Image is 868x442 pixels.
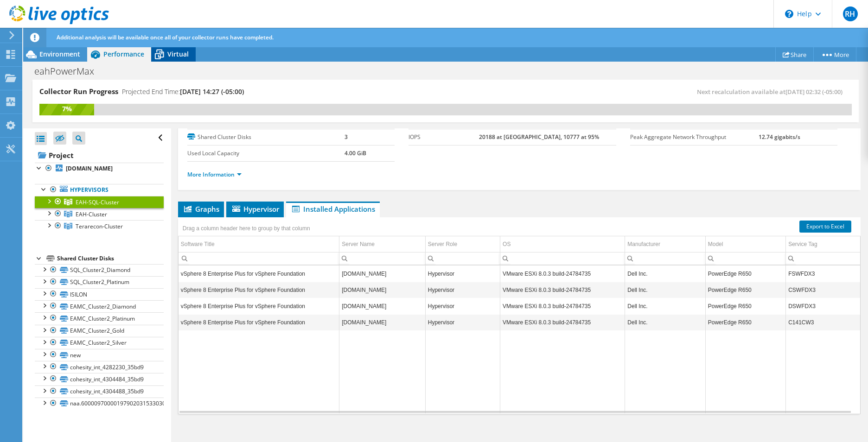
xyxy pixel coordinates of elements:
[35,288,164,300] a: ISILON
[500,265,625,282] td: Column OS, Value VMware ESXi 8.0.3 build-24784735
[705,236,785,253] td: Model Column
[627,239,660,250] div: Manufacturer
[35,163,164,175] a: [DOMAIN_NAME]
[181,239,215,250] div: Software Title
[76,210,107,218] span: EAH-Cluster
[708,239,723,250] div: Model
[187,133,345,142] label: Shared Cluster Disks
[103,50,144,58] span: Performance
[179,252,339,265] td: Column Software Title, Filter cell
[183,204,219,214] span: Graphs
[479,133,599,141] b: 20188 at [GEOGRAPHIC_DATA], 10777 at 95%
[339,314,426,330] td: Column Server Name, Value esxi12.ad.eamc.org
[786,252,860,265] td: Column Service Tag, Filter cell
[345,149,366,157] b: 4.00 GiB
[625,265,705,282] td: Column Manufacturer, Value Dell Inc.
[179,298,339,314] td: Column Software Title, Value vSphere 8 Enterprise Plus for vSphere Foundation
[775,47,814,62] a: Share
[35,373,164,385] a: cohesity_int_4304484_35bd9
[187,149,345,158] label: Used Local Capacity
[342,239,375,250] div: Server Name
[425,252,500,265] td: Column Server Role, Filter cell
[500,236,625,253] td: OS Column
[35,264,164,276] a: SQL_Cluster2_Diamond
[35,148,164,163] a: Project
[786,282,860,298] td: Column Service Tag, Value CSWFDX3
[705,282,785,298] td: Column Model, Value PowerEdge R650
[35,184,164,196] a: Hypervisors
[35,337,164,349] a: EAMC_Cluster2_Silver
[705,252,785,265] td: Column Model, Filter cell
[35,398,164,410] a: naa.60000970000197902031533030303031
[339,236,426,253] td: Server Name Column
[785,10,793,18] svg: \n
[425,314,500,330] td: Column Server Role, Value Hypervisor
[180,87,244,96] span: [DATE] 14:27 (-05:00)
[187,170,242,178] a: More Information
[178,217,861,414] div: Data grid
[786,236,860,253] td: Service Tag Column
[339,252,426,265] td: Column Server Name, Filter cell
[785,88,842,96] span: [DATE] 02:32 (-05:00)
[500,314,625,330] td: Column OS, Value VMware ESXi 8.0.3 build-24784735
[179,282,339,298] td: Column Software Title, Value vSphere 8 Enterprise Plus for vSphere Foundation
[425,265,500,282] td: Column Server Role, Value Hypervisor
[799,221,851,233] a: Export to Excel
[179,265,339,282] td: Column Software Title, Value vSphere 8 Enterprise Plus for vSphere Foundation
[122,87,244,97] h4: Projected End Time:
[425,282,500,298] td: Column Server Role, Value Hypervisor
[428,239,457,250] div: Server Role
[35,385,164,398] a: cohesity_int_4304488_35bd9
[339,282,426,298] td: Column Server Name, Value esxi07.ad.eamc.org
[705,314,785,330] td: Column Model, Value PowerEdge R650
[35,312,164,324] a: EAMC_Cluster2_Platinum
[291,204,375,214] span: Installed Applications
[625,236,705,253] td: Manufacturer Column
[35,276,164,288] a: SQL_Cluster2_Platinum
[180,222,313,235] div: Drag a column header here to group by that column
[425,236,500,253] td: Server Role Column
[425,298,500,314] td: Column Server Role, Value Hypervisor
[179,236,339,253] td: Software Title Column
[35,349,164,361] a: new
[500,282,625,298] td: Column OS, Value VMware ESXi 8.0.3 build-24784735
[66,164,113,172] b: [DOMAIN_NAME]
[30,66,108,76] h1: eahPowerMax
[76,198,119,206] span: EAH-SQL-Cluster
[345,133,348,141] b: 3
[500,252,625,265] td: Column OS, Filter cell
[339,298,426,314] td: Column Server Name, Value esxi09.ad.eamc.org
[35,208,164,220] a: EAH-Cluster
[39,104,94,114] div: 7%
[625,282,705,298] td: Column Manufacturer, Value Dell Inc.
[57,253,164,264] div: Shared Cluster Disks
[786,314,860,330] td: Column Service Tag, Value C141CW3
[76,222,123,230] span: Terarecon-Cluster
[843,6,858,21] span: RH
[35,196,164,208] a: EAH-SQL-Cluster
[625,252,705,265] td: Column Manufacturer, Filter cell
[339,265,426,282] td: Column Server Name, Value esxi08.ad.eamc.org
[35,361,164,373] a: cohesity_int_4282230_35bd9
[625,298,705,314] td: Column Manufacturer, Value Dell Inc.
[813,47,856,62] a: More
[625,314,705,330] td: Column Manufacturer, Value Dell Inc.
[786,265,860,282] td: Column Service Tag, Value FSWFDX3
[57,33,274,41] span: Additional analysis will be available once all of your collector runs have completed.
[35,300,164,312] a: EAMC_Cluster2_Diamond
[697,88,847,96] span: Next recalculation available at
[167,50,189,58] span: Virtual
[408,133,479,142] label: IOPS
[705,265,785,282] td: Column Model, Value PowerEdge R650
[231,204,279,214] span: Hypervisor
[500,298,625,314] td: Column OS, Value VMware ESXi 8.0.3 build-24784735
[503,239,511,250] div: OS
[788,239,817,250] div: Service Tag
[786,298,860,314] td: Column Service Tag, Value DSWFDX3
[35,220,164,232] a: Terarecon-Cluster
[35,325,164,337] a: EAMC_Cluster2_Gold
[39,50,80,58] span: Environment
[630,133,759,142] label: Peak Aggregate Network Throughput
[179,314,339,330] td: Column Software Title, Value vSphere 8 Enterprise Plus for vSphere Foundation
[705,298,785,314] td: Column Model, Value PowerEdge R650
